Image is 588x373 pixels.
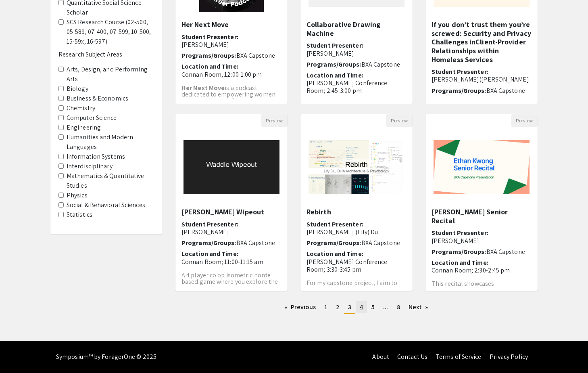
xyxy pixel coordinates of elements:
label: Chemistry [67,103,95,113]
p: For my capstone project, I aim to conduct an experiment on myself, dedicating six weeks to priori... [307,280,407,306]
span: BXA Capstone [361,60,400,69]
a: Next page [405,301,432,313]
a: Terms of Service [436,352,482,361]
p: Connan Room; 2:30-2:45 pm [432,266,532,274]
div: Open Presentation <p>Waddle Wipeout</p> [175,114,288,291]
label: Arts, Design, and Performing Arts [67,65,154,84]
p: Connan Room; 11:00-11:15 am [181,258,281,266]
span: [PERSON_NAME] [432,237,479,245]
span: Programs/Groups: [432,247,486,256]
label: Statistics [67,210,92,220]
h6: Student Presenter: [181,33,281,48]
h5: Collaborative Drawing Machine [307,20,407,38]
span: Location and Time: [432,97,488,106]
label: Engineering [67,123,101,132]
span: Programs/Groups: [432,86,486,95]
span: Programs/Groups: [181,51,236,60]
label: Interdisciplinary [67,161,113,171]
a: About [372,352,389,361]
p: This recital showcases [PERSON_NAME]'s four Ballades, which are widely considered to be some of t... [432,281,532,313]
p: [PERSON_NAME] Conference Room; 2:45-3:00 pm [307,79,407,94]
span: [PERSON_NAME] (Lily) Du [307,228,378,236]
p: [PERSON_NAME] Conference Room; 3:30-3:45 pm [307,258,407,273]
div: Open Presentation <p>Ethan Kwong Senior Recital</p> [425,114,538,291]
a: Contact Us [397,352,427,361]
label: Humanities and Modern Languages [67,132,154,152]
label: Mathematics & Quantitative Studies [67,171,154,191]
span: Location and Time: [432,258,488,267]
button: Preview [386,114,413,127]
h5: Rebirth [307,207,407,216]
span: BXA Capstone [236,51,275,60]
label: Information Systems [67,152,125,161]
h5: [PERSON_NAME] Wipeout [181,207,281,216]
button: Preview [261,114,288,127]
h6: Student Presenter: [432,68,532,83]
a: Previous page [281,301,320,313]
p: A 4 player co op isometric horde based game where you explore the arctic. [181,272,281,291]
strong: Her Next Move [181,84,225,92]
span: Location and Time: [181,62,238,71]
label: Social & Behavioral Sciences [67,200,145,210]
h5: [PERSON_NAME] Senior Recital [432,207,532,225]
span: 8 [397,303,400,311]
span: [PERSON_NAME] [307,49,354,58]
button: Preview [511,114,538,127]
span: Programs/Groups: [181,239,236,247]
span: ... [383,303,388,311]
iframe: Chat [6,337,34,367]
label: SCS Research Course (02-500, 05-589, 07-400, 07-599, 10-500, 15-59x, 16-597) [67,17,154,46]
label: Biology [67,84,88,94]
p: is a podcast dedicated to empowering women as they transition from college to the workplace. Thr... [181,85,281,111]
span: 1 [324,303,327,311]
h6: Student Presenter: [307,220,407,236]
img: <p>Ethan Kwong Senior Recital</p> [425,132,538,202]
span: [PERSON_NAME] [181,228,229,236]
p: Connan Room, 12:00-1:00 pm [181,71,281,78]
label: Physics [67,191,88,200]
span: BXA Capstone [486,86,525,95]
a: Privacy Policy [490,352,528,361]
img: <p><span style="background-color: transparent; color: rgb(0, 0, 0);">Rebirth</span></p> [300,132,413,202]
h6: Student Presenter: [432,229,532,244]
h6: Research Subject Areas [58,50,154,58]
span: Location and Time: [181,249,238,258]
div: Symposium™ by ForagerOne © 2025 [56,341,156,373]
span: BXA Capstone [236,239,275,247]
span: Location and Time: [307,71,363,80]
img: <p>Waddle Wipeout</p> [175,132,288,202]
span: 4 [360,303,363,311]
label: Computer Science [67,113,117,123]
ul: Pagination [175,301,538,314]
span: 3 [348,303,351,311]
span: [PERSON_NAME]([PERSON_NAME] [432,75,529,84]
span: 5 [371,303,375,311]
span: BXA Capstone [361,239,400,247]
span: BXA Capstone [486,247,525,256]
h6: Student Presenter: [307,42,407,57]
div: Open Presentation <p><span style="background-color: transparent; color: rgb(0, 0, 0);">Rebirth</s... [300,114,413,291]
span: [PERSON_NAME] [181,40,229,49]
span: Location and Time: [307,249,363,258]
h5: Her Next Move [181,20,281,29]
span: Programs/Groups: [307,60,361,69]
span: Programs/Groups: [307,239,361,247]
h6: Student Presenter: [181,220,281,236]
label: Business & Economics [67,94,128,103]
h5: If you don’t trust them you’re screwed: Security and Privacy Challenges inClient-Provider Relatio... [432,20,532,64]
span: 2 [336,303,340,311]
